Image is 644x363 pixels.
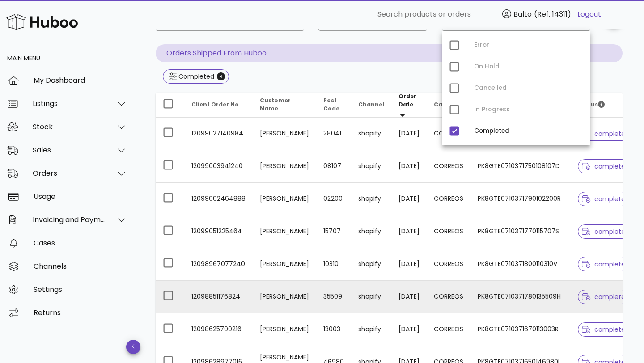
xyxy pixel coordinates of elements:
td: [PERSON_NAME] [253,183,316,215]
td: PK8GTE0710371750108107D [470,150,571,183]
td: 08107 [316,150,351,183]
span: complete [582,228,625,235]
td: shopify [351,281,391,313]
span: complete [582,326,625,333]
span: complete [582,163,625,169]
span: complete [582,196,625,202]
div: Channels [34,262,127,270]
span: Order Date [398,93,416,108]
td: PK8GTE0710371780135509H [470,281,571,313]
span: Channel [358,101,384,108]
button: Close [217,72,225,80]
span: Status [578,101,605,108]
span: Post Code [323,97,339,112]
td: [DATE] [391,118,427,150]
td: [DATE] [391,313,427,346]
th: Carrier [427,93,470,118]
div: Completed [177,72,214,81]
td: 12099003941240 [184,150,253,183]
span: Client Order No. [191,101,241,108]
td: [DATE] [391,281,427,313]
span: Carrier [434,101,456,108]
th: Status [571,93,636,118]
p: Orders Shipped From Huboo [156,44,623,62]
td: [PERSON_NAME] [253,118,316,150]
span: Balto [513,9,532,19]
td: shopify [351,248,391,281]
td: PK8GTE0710371670113003R [470,313,571,346]
td: 28041 [316,118,351,150]
th: Post Code [316,93,351,118]
td: [PERSON_NAME] [253,281,316,313]
div: Completed [474,127,583,135]
td: 10310 [316,248,351,281]
div: My Dashboard [34,76,127,84]
div: Returns [34,308,127,317]
td: PK8GTE0710371800110310V [470,248,571,281]
span: complete [582,294,625,300]
div: Sales [33,146,106,154]
td: 15707 [316,215,351,248]
td: 13003 [316,313,351,346]
td: PK8GTE0710371790102200R [470,183,571,215]
th: Channel [351,93,391,118]
td: 12099027140984 [184,118,253,150]
a: Logout [577,9,601,20]
td: CORREOS [427,215,470,248]
div: Stock [33,122,106,131]
td: shopify [351,150,391,183]
td: CORREOS [427,313,470,346]
th: Client Order No. [184,93,253,118]
td: CORREOS [427,150,470,183]
td: [DATE] [391,183,427,215]
td: CORREOS [427,183,470,215]
td: CORREOS [427,248,470,281]
div: Orders [33,169,106,177]
img: Huboo Logo [6,12,78,31]
span: complete [582,261,625,267]
th: Order Date: Sorted descending. Activate to remove sorting. [391,93,427,118]
td: shopify [351,118,391,150]
td: [PERSON_NAME] [253,215,316,248]
div: Invoicing and Payments [33,215,106,224]
td: CORREOS [427,281,470,313]
td: shopify [351,215,391,248]
span: Customer Name [260,97,291,112]
td: 35509 [316,281,351,313]
td: [DATE] [391,248,427,281]
div: Cases [34,239,127,247]
td: [PERSON_NAME] [253,248,316,281]
td: 02200 [316,183,351,215]
td: [DATE] [391,215,427,248]
td: 12098625700216 [184,313,253,346]
td: CORREOS [427,118,470,150]
td: 12099062464888 [184,183,253,215]
div: Usage [34,192,127,201]
td: shopify [351,313,391,346]
div: Settings [34,285,127,294]
td: 12098967077240 [184,248,253,281]
th: Customer Name [253,93,316,118]
td: PK8GTE0710371770115707S [470,215,571,248]
td: [DATE] [391,150,427,183]
span: (Ref: 14311) [534,9,571,19]
span: complete [582,131,625,137]
td: [PERSON_NAME] [253,150,316,183]
td: [PERSON_NAME] [253,313,316,346]
td: 12099051225464 [184,215,253,248]
div: Listings [33,99,106,108]
td: 12098851176824 [184,281,253,313]
td: shopify [351,183,391,215]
